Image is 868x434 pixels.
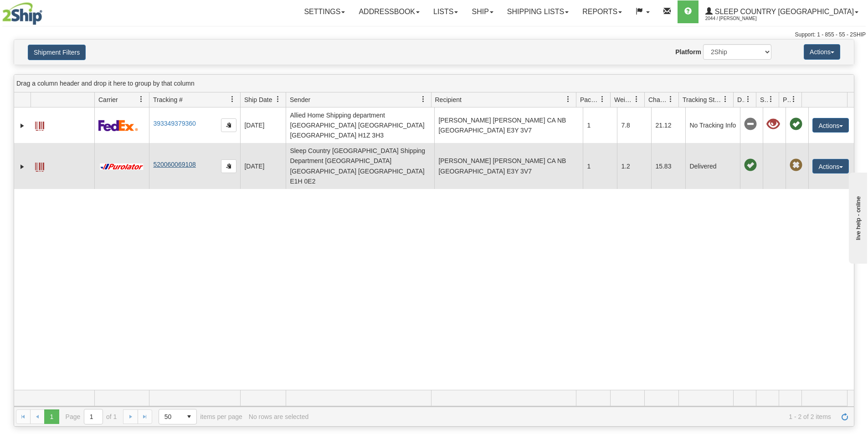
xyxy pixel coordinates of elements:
div: No rows are selected [249,413,309,420]
iframe: chat widget [847,170,867,263]
span: Pickup Not Assigned [790,159,802,172]
button: Actions [812,118,849,133]
a: Tracking # filter column settings [225,92,240,107]
td: [PERSON_NAME] [PERSON_NAME] CA NB [GEOGRAPHIC_DATA] E3Y 3V7 [434,143,583,189]
div: Support: 1 - 855 - 55 - 2SHIP [2,31,866,39]
a: Settings [297,0,352,23]
a: Lists [426,0,465,23]
td: [DATE] [240,143,286,189]
span: Page sizes drop down [159,409,197,424]
span: 50 [164,412,176,421]
td: Delivered [685,143,740,189]
span: Pickup Status [783,95,791,104]
button: Copy to clipboard [221,118,236,132]
a: Expand [18,162,27,171]
a: Weight filter column settings [629,92,644,107]
a: Sender filter column settings [416,92,431,107]
a: Label [35,117,44,132]
span: 1 - 2 of 2 items [315,413,831,420]
td: [DATE] [240,107,286,143]
a: Tracking Status filter column settings [718,92,733,107]
span: items per page [159,409,242,424]
td: 1 [583,143,617,189]
a: Pickup Status filter column settings [786,92,801,107]
span: Carrier [98,95,118,104]
span: Charge [648,95,668,104]
td: Sleep Country [GEOGRAPHIC_DATA] Shipping Department [GEOGRAPHIC_DATA] [GEOGRAPHIC_DATA] [GEOGRAPH... [286,143,434,189]
span: Sender [290,95,310,104]
a: Shipping lists [500,0,575,23]
a: Refresh [837,409,852,424]
td: 21.12 [651,107,685,143]
span: Page 1 [44,409,59,424]
button: Copy to clipboard [221,159,236,173]
span: Packages [580,95,599,104]
img: 11 - Purolator [98,163,145,170]
span: No Tracking Info [744,118,757,131]
span: Weight [614,95,633,104]
a: Ship Date filter column settings [270,92,286,107]
input: Page 1 [84,409,103,424]
td: 1 [583,107,617,143]
a: Ship [465,0,500,23]
td: [PERSON_NAME] [PERSON_NAME] CA NB [GEOGRAPHIC_DATA] E3Y 3V7 [434,107,583,143]
td: 15.83 [651,143,685,189]
a: Charge filter column settings [663,92,678,107]
span: Sleep Country [GEOGRAPHIC_DATA] [713,8,854,15]
span: Delivery Status [737,95,745,104]
div: grid grouping header [14,75,854,92]
a: 520060069108 [153,161,195,168]
span: Pickup Successfully created [790,118,802,131]
button: Actions [812,159,849,174]
span: Ship Date [244,95,272,104]
span: 2044 / [PERSON_NAME] [705,14,774,23]
td: No Tracking Info [685,107,740,143]
a: Packages filter column settings [595,92,610,107]
td: 7.8 [617,107,651,143]
span: On time [744,159,757,172]
img: 2 - FedEx Express® [98,120,138,131]
a: Addressbook [352,0,426,23]
button: Actions [804,44,840,60]
div: live help - online [7,8,84,15]
a: Reports [575,0,629,23]
a: Label [35,158,44,173]
td: 1.2 [617,143,651,189]
span: Shipment Issues [760,95,768,104]
a: Recipient filter column settings [560,92,576,107]
a: Shipment Issues filter column settings [763,92,779,107]
a: 393349379360 [153,120,195,127]
span: Tracking # [153,95,183,104]
a: Sleep Country [GEOGRAPHIC_DATA] 2044 / [PERSON_NAME] [699,0,865,23]
span: select [182,409,196,424]
span: Tracking Status [683,95,722,104]
img: logo2044.jpg [2,2,42,25]
a: Delivery Status filter column settings [740,92,756,107]
td: Allied Home Shipping department [GEOGRAPHIC_DATA] [GEOGRAPHIC_DATA] [GEOGRAPHIC_DATA] H1Z 3H3 [286,107,434,143]
span: Page of 1 [66,409,117,424]
span: Recipient [435,95,462,104]
a: Carrier filter column settings [134,92,149,107]
button: Shipment Filters [28,45,86,60]
span: Shipment Issue [767,118,780,131]
a: Expand [18,121,27,130]
label: Platform [675,47,701,56]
